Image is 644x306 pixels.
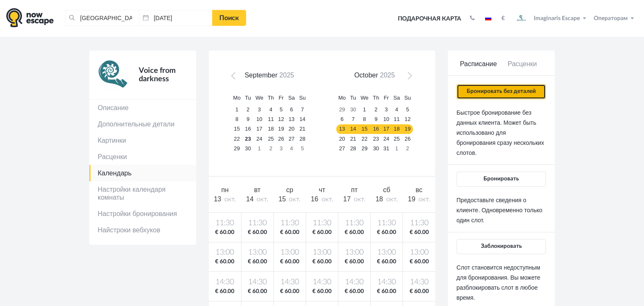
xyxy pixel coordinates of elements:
[354,196,366,203] span: окт.
[405,258,434,266] span: € 60.00
[405,277,434,288] span: 14:30
[372,229,401,237] span: € 60.00
[210,277,239,288] span: 14:30
[404,95,411,101] span: Sunday
[265,134,276,144] a: 25
[286,124,297,134] a: 20
[308,288,336,296] span: € 60.00
[381,134,391,144] a: 24
[351,186,358,193] span: пт
[322,196,333,203] span: окт.
[338,95,346,101] span: Monday
[286,144,297,153] a: 4
[265,105,276,115] a: 4
[297,115,308,124] a: 14
[210,218,239,229] span: 11:30
[534,14,580,21] span: Imaginaris Escape
[257,196,268,203] span: окт.
[371,124,381,134] a: 16
[139,10,213,26] input: Дата
[243,229,272,237] span: € 60.00
[253,105,266,115] a: 3
[457,84,546,99] button: Бронировать без деталей
[457,108,546,158] p: Быстрое бронирование без данных клиента. Может быть использовано для бронирования сразу нескольки...
[279,72,294,79] span: 2025
[210,247,239,258] span: 13:00
[340,288,369,296] span: € 60.00
[501,15,505,21] strong: €
[372,218,401,229] span: 11:30
[243,277,272,288] span: 14:30
[372,288,401,296] span: € 60.00
[380,72,395,79] span: 2025
[348,124,358,134] a: 14
[457,195,546,225] p: Предоставьте сведения о клиенте. Одновременно только один слот.
[265,124,276,134] a: 18
[391,115,402,124] a: 11
[265,115,276,124] a: 11
[395,10,464,28] a: Подарочная карта
[289,196,301,203] span: окт.
[243,218,272,229] span: 11:30
[381,144,391,153] a: 31
[210,288,239,296] span: € 60.00
[371,144,381,153] a: 30
[231,105,243,115] a: 1
[243,144,253,153] a: 30
[457,59,501,76] a: Расписание
[319,186,325,193] span: чт
[372,277,401,288] span: 14:30
[497,14,509,23] button: €
[457,262,546,303] p: Слот становится недоступным для бронирования. Вы можете разблокировать слот в любое время.
[243,288,272,296] span: € 60.00
[89,116,196,132] a: Дополнительные детали
[336,115,348,124] a: 6
[381,115,391,124] a: 10
[276,105,286,115] a: 5
[358,105,371,115] a: 1
[372,247,401,258] span: 13:00
[210,258,239,266] span: € 60.00
[405,218,434,229] span: 11:30
[231,115,243,124] a: 8
[244,72,277,79] span: September
[224,196,236,203] span: окт.
[255,95,263,101] span: Wednesday
[371,134,381,144] a: 23
[265,144,276,153] a: 2
[481,243,522,249] span: Заблокировать
[361,95,369,101] span: Wednesday
[336,105,348,115] a: 29
[286,134,297,144] a: 27
[276,124,286,134] a: 19
[383,186,390,193] span: сб
[243,105,253,115] a: 2
[354,72,378,79] span: October
[254,186,260,193] span: вт
[243,124,253,134] a: 16
[308,258,336,266] span: € 60.00
[245,95,251,101] span: Tuesday
[415,186,422,193] span: вс
[275,229,304,237] span: € 60.00
[288,95,295,101] span: Saturday
[376,195,383,203] span: 18
[373,95,379,101] span: Thursday
[405,288,434,296] span: € 60.00
[268,95,274,101] span: Thursday
[485,16,491,21] img: ru.jpg
[402,144,413,153] a: 2
[402,72,414,84] a: Next
[336,134,348,144] a: 20
[89,206,196,222] a: Настройки бронирования
[230,72,242,84] a: Prev
[594,15,628,21] span: Операторам
[343,195,351,203] span: 17
[297,105,308,115] a: 7
[511,10,590,27] button: Imaginaris Escape
[348,115,358,124] a: 7
[89,132,196,149] a: Картинки
[89,181,196,206] a: Настройки календаря комнаты
[275,258,304,266] span: € 60.00
[381,105,391,115] a: 3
